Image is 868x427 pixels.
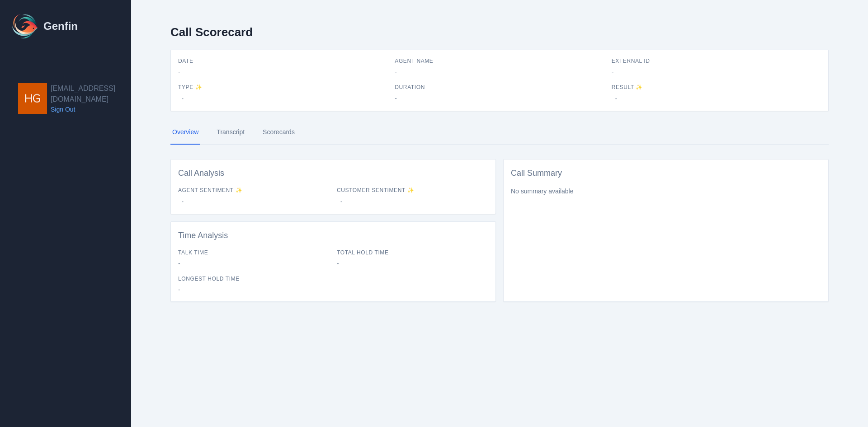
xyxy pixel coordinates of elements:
span: - [612,94,621,103]
p: No summary available [511,187,821,196]
span: Duration [395,84,604,91]
span: - [337,259,488,268]
span: Total Hold Time [337,249,488,256]
span: - [178,94,187,103]
span: Type ✨ [178,84,387,91]
span: - [395,94,604,103]
span: Talk Time [178,249,330,256]
a: Scorecards [261,120,297,145]
h3: Call Summary [511,167,821,179]
h3: Call Analysis [178,167,488,179]
h3: Time Analysis [178,229,488,242]
span: Agent Name [395,57,604,65]
span: - [178,197,187,206]
span: - [612,67,821,76]
span: Longest Hold Time [178,275,330,282]
img: Logo [11,12,40,41]
nav: Tabs [170,120,829,145]
img: hgarza@aadirect.com [18,83,47,114]
span: - [337,197,346,206]
h1: Genfin [43,19,78,33]
span: External ID [612,57,821,65]
a: Overview [170,120,200,145]
span: Agent Sentiment ✨ [178,187,330,194]
h2: [EMAIL_ADDRESS][DOMAIN_NAME] [51,83,131,105]
span: - [395,67,604,76]
span: Customer Sentiment ✨ [337,187,488,194]
a: Transcript [215,120,246,145]
h2: Call Scorecard [170,25,253,39]
span: - [178,285,330,294]
a: Sign Out [51,105,131,114]
span: - [178,67,387,76]
span: Result ✨ [612,84,821,91]
span: - [178,259,330,268]
span: Date [178,57,387,65]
